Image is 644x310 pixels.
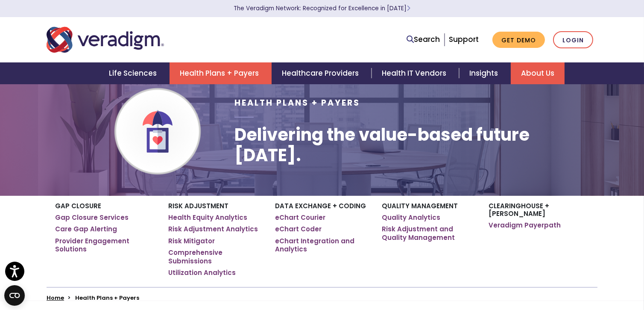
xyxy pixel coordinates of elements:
a: eChart Integration and Analytics [275,237,369,254]
a: Healthcare Providers [272,62,372,84]
a: Comprehensive Submissions [168,248,262,265]
a: eChart Coder [275,225,322,233]
a: Life Sciences [99,62,170,84]
a: Quality Analytics [382,213,440,222]
a: Veradigm Payerpath [489,221,561,230]
a: Provider Engagement Solutions [55,237,155,254]
span: Health Plans + Payers [234,97,360,109]
a: Health IT Vendors [372,62,459,84]
a: Health Equity Analytics [168,213,247,222]
a: Risk Mitigator [168,237,215,245]
a: Health Plans + Payers [170,62,272,84]
button: Open CMP widget [4,285,25,306]
img: Veradigm logo [47,26,164,54]
a: eChart Courier [275,213,325,222]
a: Home [47,294,64,302]
h1: Delivering the value-based future [DATE]. [234,124,597,165]
a: Risk Adjustment Analytics [168,225,258,233]
span: Learn More [407,4,410,12]
a: Utilization Analytics [168,269,236,277]
a: Support [449,34,479,44]
a: Risk Adjustment and Quality Management [382,225,476,242]
a: The Veradigm Network: Recognized for Excellence in [DATE]Learn More [234,4,410,12]
a: Gap Closure Services [55,213,129,222]
a: Login [553,31,593,49]
a: Get Demo [492,32,545,48]
a: Search [407,34,440,45]
a: About Us [511,62,565,84]
a: Care Gap Alerting [55,225,117,233]
a: Insights [459,62,511,84]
